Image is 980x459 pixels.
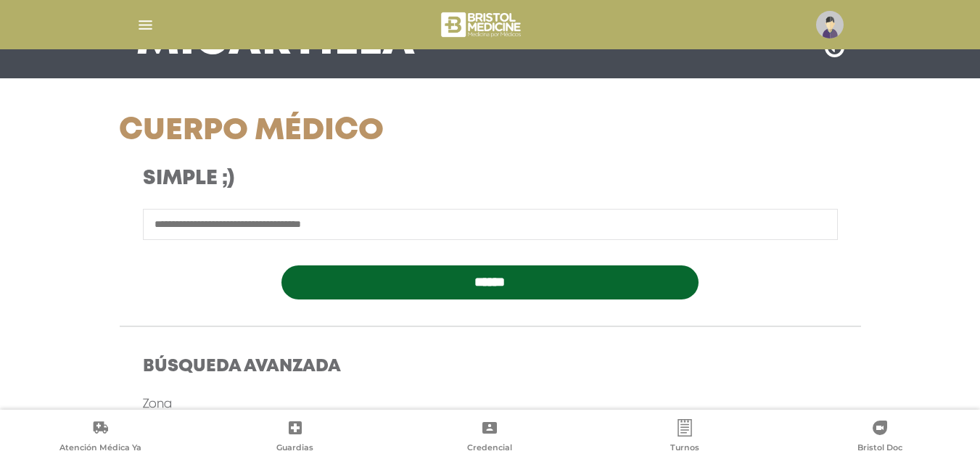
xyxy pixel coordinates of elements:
span: Atención Médica Ya [59,442,141,455]
span: Credencial [467,442,512,455]
h3: Simple ;) [143,167,583,191]
a: Guardias [198,419,393,456]
a: Turnos [588,419,783,456]
img: profile-placeholder.svg [816,11,844,38]
h1: Cuerpo Médico [119,113,607,149]
h3: Mi Cartilla [136,23,416,61]
img: bristol-medicine-blanco.png [439,7,525,42]
span: Guardias [276,442,313,455]
img: Cober_menu-lines-white.svg [136,16,155,34]
label: Zona [143,396,172,413]
span: Turnos [670,442,699,455]
a: Bristol Doc [782,419,977,456]
a: Atención Médica Ya [3,419,198,456]
h4: Búsqueda Avanzada [143,357,838,378]
span: Bristol Doc [857,442,902,455]
a: Credencial [392,419,588,456]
